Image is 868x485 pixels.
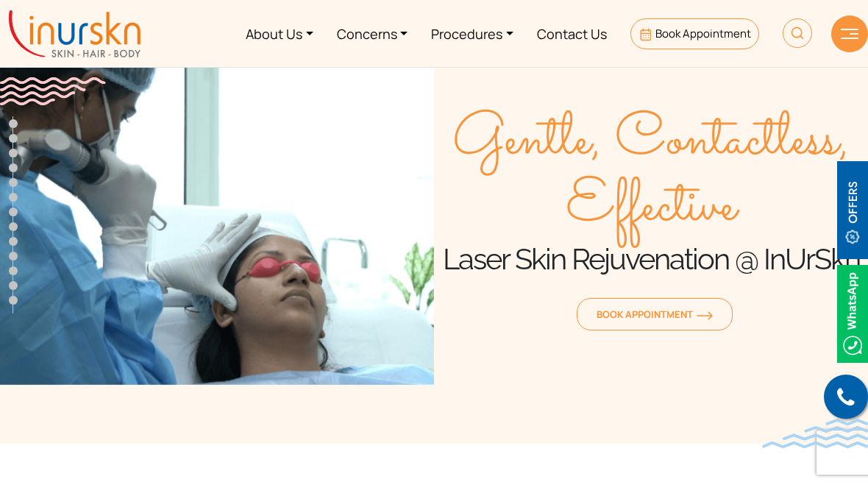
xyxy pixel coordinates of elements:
img: hamLine.svg [841,29,858,39]
a: Concerns [325,6,420,61]
a: Book Appointment [630,18,759,49]
img: bluewave [762,419,868,448]
img: orange-arrow [697,311,713,320]
span: Book Appointment [597,308,713,321]
a: About Us [234,6,325,61]
a: Contact Us [525,6,619,61]
h1: Laser Skin Rejuvenation @ InUrSkn [434,241,868,277]
img: offerBt [837,161,868,259]
img: HeaderSearch [783,18,812,48]
a: Procedures [419,6,525,61]
span: Book Appointment [655,26,751,41]
img: inurskn-logo [9,10,140,57]
span: Gentle, Contactless, Effective [434,108,868,241]
a: Book Appointmentorange-arrow [577,298,733,330]
img: Whatsappicon [837,265,868,363]
a: Whatsappicon [837,304,868,320]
